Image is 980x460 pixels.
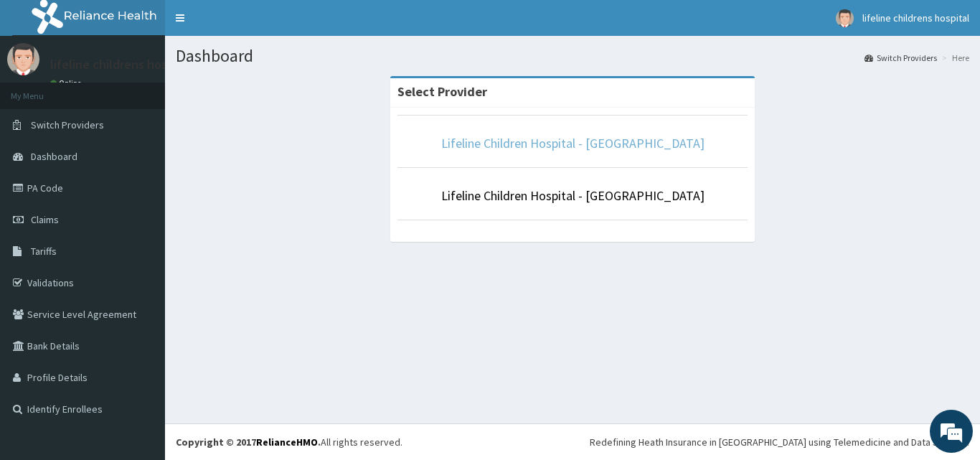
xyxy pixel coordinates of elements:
strong: Copyright © 2017 . [176,436,321,449]
a: Online [50,78,85,88]
li: Here [938,52,969,64]
a: Lifeline Children Hospital - [GEOGRAPHIC_DATA] [441,135,705,151]
span: Dashboard [31,150,77,163]
img: User Image [836,9,854,27]
a: RelianceHMO [256,436,318,449]
strong: Select Provider [397,83,487,100]
h1: Dashboard [176,47,969,65]
footer: All rights reserved. [165,423,980,460]
span: Switch Providers [31,118,104,131]
span: Tariffs [31,245,57,258]
span: Claims [31,213,59,226]
span: lifeline childrens hospital [862,11,969,24]
a: Lifeline Children Hospital - [GEOGRAPHIC_DATA] [441,187,705,204]
div: Redefining Heath Insurance in [GEOGRAPHIC_DATA] using Telemedicine and Data Science! [590,435,969,449]
p: lifeline childrens hospital [50,58,193,71]
img: User Image [7,43,39,75]
a: Switch Providers [864,52,937,64]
